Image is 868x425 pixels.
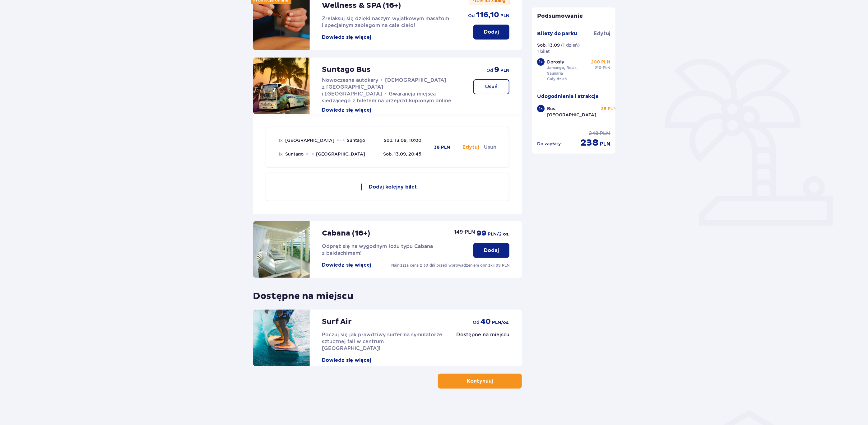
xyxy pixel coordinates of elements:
[537,42,560,48] p: Sob. 13.09
[532,12,615,20] p: Podsumowanie
[434,144,450,151] p: 38 PLN
[369,184,417,190] p: Dodaj kolejny bilet
[601,105,617,112] p: 38 PLN
[484,247,499,254] p: Dodaj
[561,42,580,48] p: ( 1 dzień )
[537,141,562,147] p: Do zapłaty :
[473,243,509,258] button: Dodaj
[253,58,310,114] img: attraction
[279,137,283,143] p: 1 x
[492,320,509,326] p: PLN /os.
[600,130,610,137] p: PLN
[473,25,509,40] button: Dodaj
[537,105,545,112] div: 1 x
[473,79,509,94] button: Usuń
[253,221,310,278] img: attraction
[462,144,479,151] button: Edytuj
[384,137,421,143] p: Sob. 13.09, 10:00
[547,105,596,143] p: Bus: [GEOGRAPHIC_DATA] - [GEOGRAPHIC_DATA] - [GEOGRAPHIC_DATA]
[322,262,371,269] button: Dowiedz się więcej
[266,173,510,201] button: Dodaj kolejny bilet
[385,91,387,97] span: •
[600,141,610,147] p: PLN
[484,144,496,151] button: Usuń
[476,229,486,238] p: 99
[279,151,283,157] p: 1 x
[537,93,599,100] p: Udogodnienia i atrakcje
[488,231,509,237] p: PLN /2 os.
[337,139,345,141] img: dots
[486,67,493,73] p: od
[383,151,421,157] p: Sob. 13.09, 20:45
[322,16,449,28] span: Zrelaksuj się dzięki naszym wyjątkowym masażom i specjalnym zabiegom na całe ciało!
[285,137,335,143] span: [GEOGRAPHIC_DATA]
[537,48,550,54] p: 1 bilet
[322,107,371,114] button: Dowiedz się więcej
[589,130,599,137] p: 248
[285,151,304,157] span: Suntago
[537,58,545,66] div: 1 x
[468,12,475,19] p: od
[322,77,378,83] span: Nowoczesne autokary
[322,1,401,10] p: Wellness & SPA (16+)
[306,153,314,155] img: dots
[467,378,493,385] p: Kontynuuj
[500,13,509,19] p: PLN
[547,76,567,82] p: Cały dzień
[485,83,498,90] p: Usuń
[322,332,443,351] span: Poczuj się jak prawdziwy surfer na symulatorze sztucznej fali w centrum [GEOGRAPHIC_DATA]!
[595,65,602,71] p: 210
[547,65,590,76] p: Jamango, Relax, Saunaria
[591,59,610,65] p: 200 PLN
[322,77,447,97] span: [DEMOGRAPHIC_DATA] z [GEOGRAPHIC_DATA] i [GEOGRAPHIC_DATA]
[322,243,433,256] span: Odpręż się na wygodnym łożu typu Cabana z baldachimem!
[381,77,383,83] span: •
[476,10,499,20] p: 116,10
[594,30,610,37] a: Edytuj
[322,34,371,41] button: Dowiedz się więcej
[480,317,491,326] p: 40
[581,137,599,149] p: 238
[438,374,522,389] button: Kontynuuj
[484,29,499,35] p: Dodaj
[500,68,509,74] p: PLN
[322,65,371,74] p: Suntago Bus
[322,357,371,364] button: Dowiedz się więcej
[456,331,509,338] p: Dostępne na miejscu
[347,137,365,143] span: Suntago
[322,229,370,238] p: Cabana (16+)
[253,310,310,366] img: attraction
[547,59,564,65] p: Dorosły
[473,319,479,325] p: od
[454,229,475,236] p: 149 PLN
[253,285,354,302] p: Dostępne na miejscu
[603,65,610,71] p: PLN
[537,30,577,37] p: Bilety do parku
[494,65,499,74] p: 9
[391,263,509,268] p: Najniższa cena z 30 dni przed wprowadzeniem obniżki: 99 PLN
[316,151,365,157] span: [GEOGRAPHIC_DATA]
[322,317,352,326] p: Surf Air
